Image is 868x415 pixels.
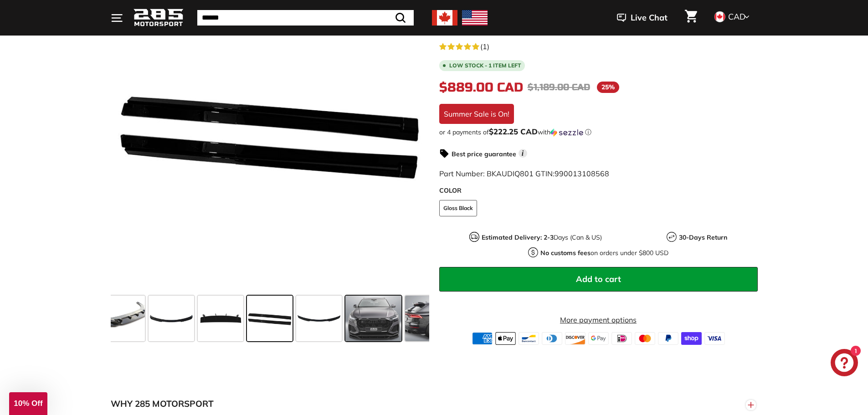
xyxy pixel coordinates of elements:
strong: Estimated Delivery: 2-3 [482,233,554,241]
div: or 4 payments of with [439,128,758,137]
span: Part Number: BKAUDIQ801 GTIN: [439,169,609,178]
div: 10% Off [9,392,47,415]
span: Low stock - 1 item left [449,63,521,68]
span: Add to cart [576,274,621,284]
img: diners_club [542,332,562,345]
label: COLOR [439,186,758,195]
span: 990013108568 [555,169,609,178]
span: Live Chat [631,12,668,24]
img: Sezzle [550,128,583,137]
button: Add to cart [439,267,758,292]
span: $222.25 CAD [489,127,538,136]
strong: 30-Days Return [679,233,727,241]
div: or 4 payments of$222.25 CADwithSezzle Click to learn more about Sezzle [439,128,758,137]
img: american_express [472,332,493,345]
a: More payment options [439,314,758,325]
img: bancontact [519,332,539,345]
span: CAD [728,11,745,22]
span: $889.00 CAD [439,80,523,95]
img: google_pay [588,332,609,345]
img: ideal [611,332,632,345]
span: 10% Off [14,399,42,408]
img: master [635,332,655,345]
span: (1) [480,41,489,52]
input: Search [197,10,414,26]
img: Logo_285_Motorsport_areodynamics_components [134,7,184,29]
strong: Best price guarantee [452,150,516,158]
span: 25% [597,82,619,93]
a: 5.0 rating (1 votes) [439,40,758,52]
img: paypal [658,332,678,345]
a: Cart [679,2,703,33]
p: Days (Can & US) [482,233,602,242]
span: $1,189.00 CAD [528,82,590,93]
img: shopify_pay [681,332,702,345]
img: apple_pay [495,332,516,345]
strong: No customs fees [540,249,591,257]
div: Summer Sale is On! [439,104,514,124]
span: i [519,149,527,158]
p: on orders under $800 USD [540,248,668,258]
inbox-online-store-chat: Shopify online store chat [828,349,861,379]
img: visa [704,332,725,345]
button: Live Chat [605,6,679,29]
img: discover [565,332,586,345]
